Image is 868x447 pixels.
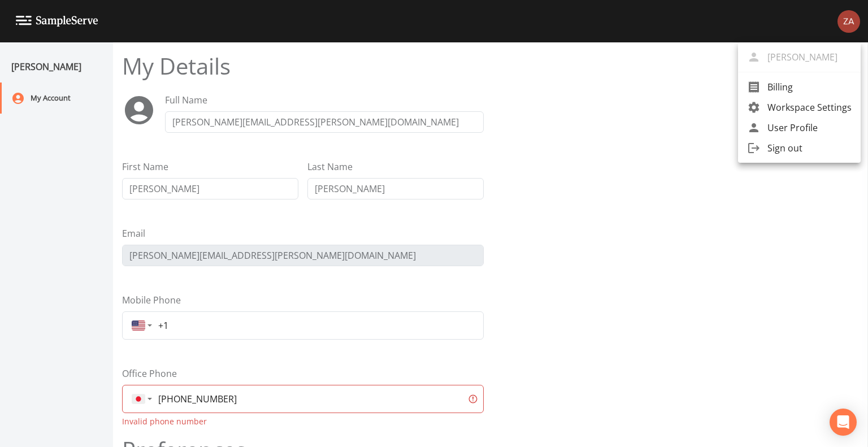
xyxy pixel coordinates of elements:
div: Open Intercom Messenger [830,409,857,436]
a: User Profile [738,118,861,138]
span: User Profile [767,121,852,134]
span: Billing [767,80,852,94]
span: Workspace Settings [767,101,852,114]
a: Workspace Settings [738,97,861,118]
span: Sign out [767,141,852,155]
